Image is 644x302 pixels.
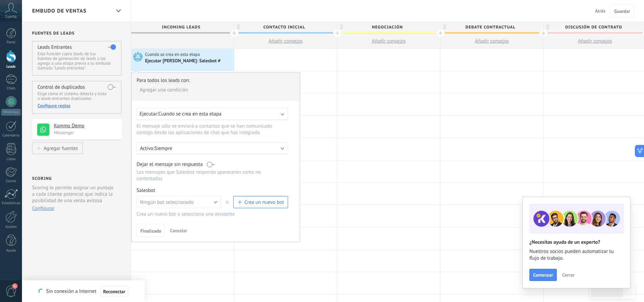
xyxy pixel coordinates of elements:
[54,130,118,135] p: Messenger
[1,109,21,115] div: WhatsApp
[562,273,574,277] span: Cerrar
[154,145,273,152] p: Siempre
[592,6,608,16] button: Atrás
[103,289,125,294] span: Reconectar
[38,51,116,70] p: Esta función capta leads de tus fuentes de generación de leads y los agrega a una etapa previa a ...
[38,91,116,101] p: Elige cómo el sistema detecta y trata a leads entrantes duplicados
[167,225,190,236] button: Cancelar
[234,22,337,32] div: Contacto inicial
[475,38,509,44] span: Añadir consejos
[559,270,577,280] button: Cerrar
[1,225,21,229] div: Ajustes
[1,157,21,161] div: Listas
[137,211,288,217] div: Crea un nuevo bot o selecciona uno existente
[38,44,72,50] h4: Leads Entrantes
[533,273,553,277] span: Comenzar
[131,22,231,33] span: Incoming leads
[1,133,21,138] div: Calendario
[595,8,605,14] span: Atrás
[137,77,295,84] div: Para todos los leads con:
[39,286,128,297] div: Sin conexión a Internet
[5,15,17,19] span: Cuenta
[233,196,288,208] button: Crea un nuevo bot
[529,269,557,281] button: Comenzar
[440,22,543,32] div: Debate contractual
[140,229,161,233] span: Finalizado
[145,51,201,58] span: Cuando se crea en esta etapa
[54,123,117,129] h4: Kommo Demo
[137,84,288,96] div: Agregar una condición
[113,4,124,18] div: Embudo de ventas
[1,249,21,253] div: Ayuda
[32,142,83,154] button: Agregar fuentes
[234,22,334,33] span: Contacto inicial
[611,4,634,17] button: Guardar
[440,34,543,48] button: Añadir consejos
[221,196,233,208] span: o
[38,84,85,90] h4: Control de duplicados
[140,145,154,152] span: Activo:
[1,40,21,45] div: Panel
[1,86,21,91] div: Chats
[614,9,630,14] span: Guardar
[1,179,21,184] div: Correo
[137,169,288,182] p: Los mensajes que Salesbot responda aparecerán como no contestados
[137,161,203,168] span: Dejar el mensaje sin respuesta
[440,22,540,33] span: Debate contractual
[32,176,52,181] h2: Scoring
[32,31,122,36] h2: Fuentes de leads
[529,239,623,245] h2: ¿Necesitas ayuda de un experto?
[529,248,623,262] span: Nuestros socios pueden automatizar tu flujo de trabajo.
[137,196,221,208] button: Ningún bot seleccionado
[137,187,288,194] div: Salesbot
[32,8,87,14] span: Embudo de ventas
[140,111,158,117] span: Ejecutar:
[1,201,21,206] div: Estadísticas
[578,38,612,44] span: Añadir consejos
[1,65,21,69] div: Leads
[137,123,281,136] p: El mensaje sólo se enviará a contactos que se han comunicado contigo desde las aplicaciones de ch...
[32,185,116,204] p: Scoring le permite asignar un puntaje a cada cliente potencial que indica la posibilidad de una v...
[337,22,440,32] div: Negociación
[337,34,440,48] button: Añadir consejos
[32,205,54,212] button: Configurar
[269,38,303,44] span: Añadir consejos
[544,22,643,33] span: Discusión de contrato
[372,38,406,44] span: Añadir consejos
[131,22,234,32] div: Incoming leads
[170,228,187,234] span: Cancelar
[140,199,194,206] span: Ningún bot seleccionado
[158,111,221,117] span: Cuando se crea en esta etapa
[244,199,284,206] span: Crea un nuevo bot
[44,145,78,151] div: Agregar fuentes
[100,286,128,297] button: Reconectar
[38,103,116,109] div: Configure reglas
[145,58,221,64] div: Ejecutar [PERSON_NAME]: Salesbot #
[234,34,337,48] button: Añadir consejos
[137,224,165,237] button: Finalizado
[12,283,18,289] span: 1
[337,22,437,33] span: Negociación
